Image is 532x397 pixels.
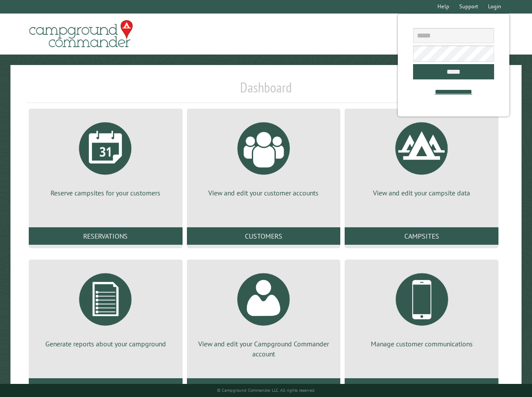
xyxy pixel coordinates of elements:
[39,267,172,349] a: Generate reports about your campground
[355,188,488,198] p: View and edit your campsite data
[39,188,172,198] p: Reserve campsites for your customers
[197,116,330,198] a: View and edit your customer accounts
[187,227,341,245] a: Customers
[197,267,330,359] a: View and edit your Campground Commander account
[27,79,505,103] h1: Dashboard
[197,339,330,359] p: View and edit your Campground Commander account
[39,339,172,349] p: Generate reports about your campground
[355,267,488,349] a: Manage customer communications
[345,227,498,245] a: Campsites
[217,387,315,393] small: © Campground Commander LLC. All rights reserved.
[187,378,341,396] a: Account
[197,188,330,198] p: View and edit your customer accounts
[27,17,136,51] img: Campground Commander
[355,339,488,349] p: Manage customer communications
[29,378,183,396] a: Reports
[345,378,498,396] a: Communications
[39,116,172,198] a: Reserve campsites for your customers
[29,227,183,245] a: Reservations
[355,116,488,198] a: View and edit your campsite data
